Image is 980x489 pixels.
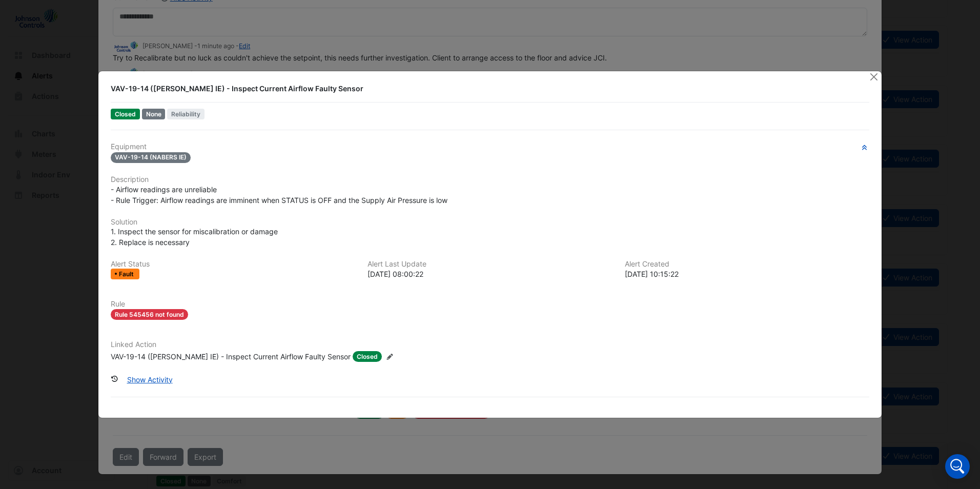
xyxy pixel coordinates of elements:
span: Closed [111,109,140,119]
h6: Rule [111,300,869,309]
span: - Airflow readings are unreliable - Rule Trigger: Airflow readings are imminent when STATUS is OF... [111,185,447,205]
button: Show Activity [120,371,179,389]
button: Close [869,71,880,82]
span: 1. Inspect the sensor for miscalibration or damage 2. Replace is necessary [111,227,278,247]
h6: Alert Status [111,260,355,269]
span: Rule 545456 not found [111,309,188,320]
h6: Solution [111,218,869,227]
h6: Alert Last Update [367,260,612,269]
div: [DATE] 10:15:22 [625,269,869,279]
span: Closed [353,351,382,362]
span: VAV-19-14 (NABERS IE) [111,152,191,163]
div: VAV-19-14 ([PERSON_NAME] IE) - Inspect Current Airflow Faulty Sensor [111,351,351,362]
h6: Description [111,175,869,184]
fa-icon: Edit Linked Action [386,353,394,361]
span: Reliability [167,109,205,119]
div: None [142,109,166,119]
div: Open Intercom Messenger [945,454,970,479]
h6: Linked Action [111,340,869,349]
h6: Alert Created [625,260,869,269]
div: VAV-19-14 ([PERSON_NAME] IE) - Inspect Current Airflow Faulty Sensor [111,84,857,94]
span: Fault [119,271,136,277]
h6: Equipment [111,142,869,151]
div: [DATE] 08:00:22 [367,269,612,279]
